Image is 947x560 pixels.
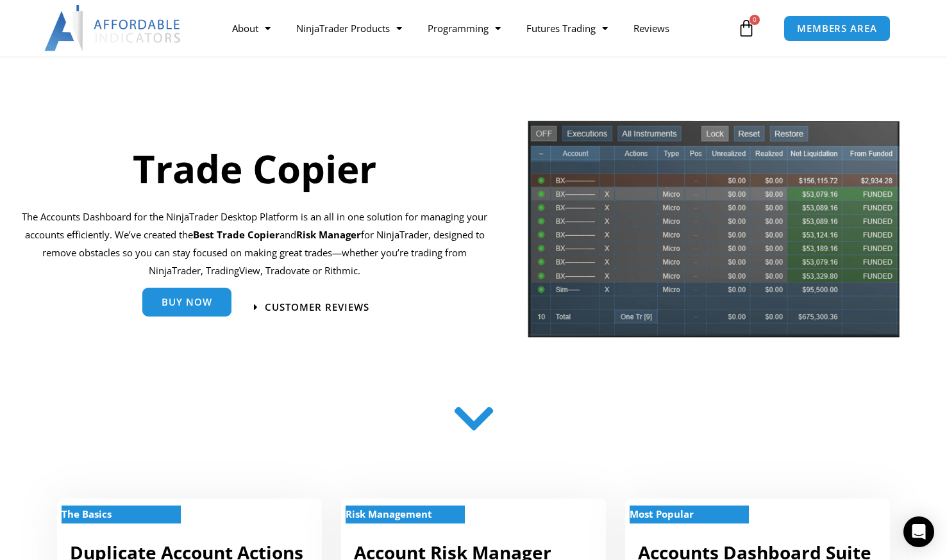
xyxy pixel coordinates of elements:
img: LogoAI | Affordable Indicators – NinjaTrader [44,5,182,51]
nav: Menu [219,13,734,43]
a: MEMBERS AREA [784,15,891,42]
a: Reviews [621,13,682,43]
span: Buy Now [162,297,212,307]
a: About [219,13,283,43]
h1: Trade Copier [22,142,488,195]
span: 0 [750,15,760,25]
div: Open Intercom Messenger [903,516,934,547]
a: Customer Reviews [254,302,369,312]
strong: The Basics [62,507,112,520]
a: 0 [718,10,775,47]
strong: Risk Management [346,507,432,520]
strong: Risk Manager [296,228,361,241]
img: tradecopier | Affordable Indicators – NinjaTrader [526,119,901,348]
a: Futures Trading [514,13,621,43]
strong: Most Popular [630,507,694,520]
a: Buy Now [142,288,231,317]
b: Best Trade Copier [193,228,280,241]
p: The Accounts Dashboard for the NinjaTrader Desktop Platform is an all in one solution for managin... [22,208,488,279]
span: Customer Reviews [265,302,369,312]
a: Programming [415,13,514,43]
span: MEMBERS AREA [797,24,877,33]
a: NinjaTrader Products [283,13,415,43]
